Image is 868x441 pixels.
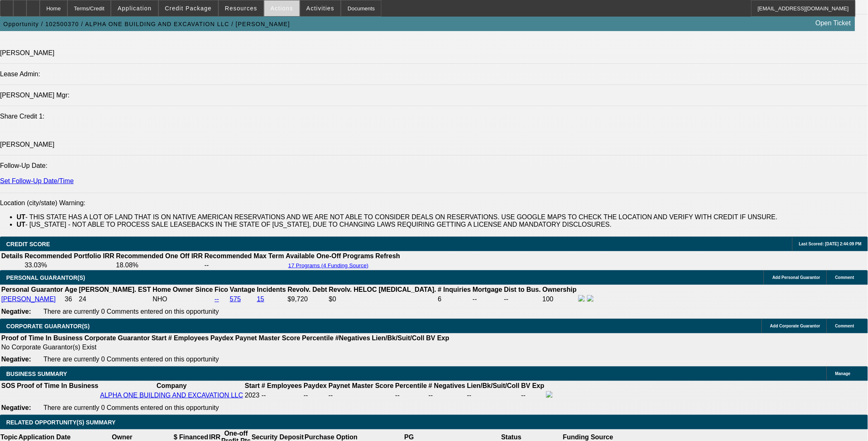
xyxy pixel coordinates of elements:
[542,295,577,304] td: 100
[17,382,99,390] th: Proof of Time In Business
[159,0,218,16] button: Credit Package
[437,295,471,304] td: 6
[152,295,213,304] td: NHO
[587,295,594,302] img: linkedin-icon.png
[473,286,503,293] b: Mortgage
[770,324,820,328] span: Add Corporate Guarantor
[429,382,465,389] b: # Negatives
[467,382,520,389] b: Lien/Bk/Suit/Coll
[245,391,260,400] td: 2023
[288,286,327,293] b: Revolv. Debt
[504,295,542,304] td: --
[813,16,854,30] a: Open Ticket
[17,213,25,220] b: UT
[165,5,212,12] span: Credit Package
[64,295,77,304] td: 36
[546,391,553,398] img: facebook-icon.png
[204,252,285,260] th: Recommended Max Term
[1,356,31,363] b: Negative:
[115,252,203,260] th: Recommended One Off IRR
[1,252,23,260] th: Details
[17,221,612,228] label: - [US_STATE] - NOT ABLE TO PROCESS SALE LEASEBACKS IN THE STATE OF [US_STATE], DUE TO CHANGING LA...
[156,382,187,389] b: Company
[542,286,577,293] b: Ownership
[328,382,393,389] b: Paynet Master Score
[3,21,290,27] span: Opportunity / 102500370 / ALPHA ONE BUILDING AND EXCAVATION LLC / [PERSON_NAME]
[6,419,115,426] span: RELATED OPPORTUNITY(S) SUMMARY
[395,392,427,399] div: --
[117,5,151,12] span: Application
[472,295,503,304] td: --
[304,382,327,389] b: Paydex
[329,286,436,293] b: Revolv. HELOC [MEDICAL_DATA].
[1,382,16,390] th: SOS
[521,382,544,389] b: BV Exp
[24,252,115,260] th: Recommended Portfolio IRR
[1,334,83,342] th: Proof of Time In Business
[261,382,302,389] b: # Employees
[230,286,255,293] b: Vantage
[79,295,151,304] td: 24
[300,0,341,16] button: Activities
[1,343,453,351] td: No Corporate Guarantor(s) Exist
[395,382,427,389] b: Percentile
[261,392,266,399] span: --
[504,286,541,293] b: Dist to Bus.
[111,0,158,16] button: Application
[215,286,228,293] b: Fico
[372,334,424,342] b: Lien/Bk/Suit/Coll
[257,296,264,303] a: 15
[467,391,520,400] td: --
[100,392,243,399] a: ALPHA ONE BUILDING AND EXCAVATION LLC
[79,286,151,293] b: [PERSON_NAME]. EST
[426,334,449,342] b: BV Exp
[285,252,374,260] th: Available One-Off Programs
[219,0,264,16] button: Resources
[245,382,260,389] b: Start
[328,392,393,399] div: --
[151,334,166,342] b: Start
[438,286,471,293] b: # Inquiries
[772,275,820,280] span: Add Personal Guarantor
[215,296,219,303] a: --
[287,295,328,304] td: $9,720
[264,0,300,16] button: Actions
[375,252,401,260] th: Refresh
[336,334,371,342] b: #Negatives
[302,334,333,342] b: Percentile
[1,404,31,411] b: Negative:
[43,404,219,411] span: There are currently 0 Comments entered on this opportunity
[328,295,437,304] td: $0
[6,371,67,377] span: BUSINESS SUMMARY
[799,242,862,246] span: Last Scored: [DATE] 2:44:09 PM
[168,334,209,342] b: # Employees
[1,296,56,303] a: [PERSON_NAME]
[271,5,293,12] span: Actions
[286,262,371,269] button: 17 Programs (4 Funding Source)
[115,261,203,269] td: 18.08%
[43,356,219,363] span: There are currently 0 Comments entered on this opportunity
[6,323,90,330] span: CORPORATE GUARANTOR(S)
[17,213,778,220] label: - THIS STATE HAS A LOT OF LAND THAT IS ON NATIVE AMERICAN RESERVATIONS AND WE ARE NOT ABLE TO CON...
[43,308,219,315] span: There are currently 0 Comments entered on this opportunity
[835,371,851,376] span: Manage
[578,295,585,302] img: facebook-icon.png
[6,274,85,281] span: PERSONAL GUARANTOR(S)
[429,392,465,399] div: --
[303,391,327,400] td: --
[24,261,115,269] td: 33.03%
[521,391,545,400] td: --
[835,324,854,328] span: Comment
[211,334,234,342] b: Paydex
[307,5,335,12] span: Activities
[835,275,854,280] span: Comment
[257,286,286,293] b: Incidents
[230,296,241,303] a: 575
[204,261,285,269] td: --
[1,286,63,293] b: Personal Guarantor
[84,334,150,342] b: Corporate Guarantor
[17,221,25,228] b: UT
[6,241,50,247] span: CREDIT SCORE
[1,308,31,315] b: Negative:
[225,5,257,12] span: Resources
